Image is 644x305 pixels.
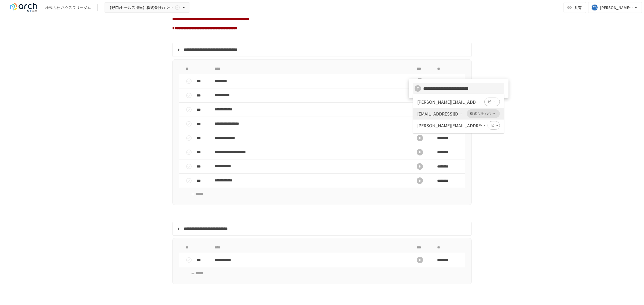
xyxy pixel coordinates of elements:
[417,99,482,105] div: [PERSON_NAME][EMAIL_ADDRESS][DOMAIN_NAME]
[415,85,421,92] div: T
[467,111,500,116] span: 株式会社 ハウスフリーダム
[417,122,485,129] div: [PERSON_NAME][EMAIL_ADDRESS][PERSON_NAME][DOMAIN_NAME]
[417,110,465,117] div: [EMAIL_ADDRESS][DOMAIN_NAME]
[488,123,500,128] span: ビズリーチ
[485,99,500,105] span: ビズリーチ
